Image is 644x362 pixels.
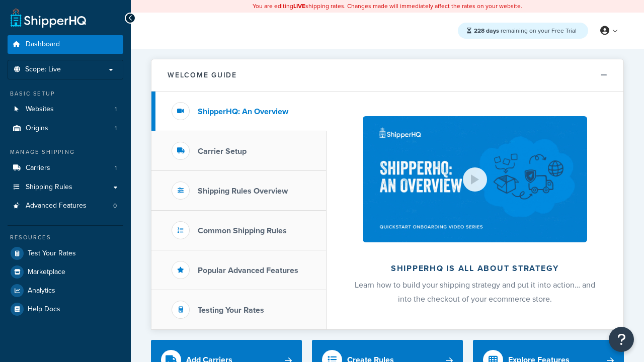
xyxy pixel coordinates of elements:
[8,100,123,119] li: Websites
[8,197,123,215] li: Advanced Features
[8,89,123,98] div: Basic Setup
[8,197,123,215] a: Advanced Features0
[355,279,595,305] span: Learn how to build your shipping strategy and put it into action… and into the checkout of your e...
[26,164,50,172] span: Carriers
[8,100,123,119] a: Websites1
[28,287,55,295] span: Analytics
[198,147,247,156] h3: Carrier Setup
[8,263,123,281] a: Marketplace
[198,107,288,116] h3: ShipperHQ: An Overview
[8,300,123,318] a: Help Docs
[363,116,587,242] img: ShipperHQ is all about strategy
[26,124,48,133] span: Origins
[168,71,237,79] h2: Welcome Guide
[8,119,123,138] li: Origins
[26,40,60,49] span: Dashboard
[198,187,288,196] h3: Shipping Rules Overview
[8,178,123,197] a: Shipping Rules
[8,148,123,156] div: Manage Shipping
[609,327,634,352] button: Open Resource Center
[198,266,298,275] h3: Popular Advanced Features
[28,268,65,277] span: Marketplace
[115,124,117,133] span: 1
[8,233,123,242] div: Resources
[28,249,76,258] span: Test Your Rates
[8,244,123,262] a: Test Your Rates
[26,105,54,114] span: Websites
[474,26,499,35] strong: 228 days
[151,59,623,92] button: Welcome Guide
[353,264,597,273] h2: ShipperHQ is all about strategy
[198,306,264,315] h3: Testing Your Rates
[8,119,123,138] a: Origins1
[8,159,123,177] li: Carriers
[198,226,287,235] h3: Common Shipping Rules
[26,183,72,192] span: Shipping Rules
[293,2,305,11] b: LIVE
[8,282,123,300] a: Analytics
[115,105,117,114] span: 1
[26,202,87,210] span: Advanced Features
[8,159,123,177] a: Carriers1
[8,35,123,54] a: Dashboard
[25,65,61,74] span: Scope: Live
[474,26,577,35] span: remaining on your Free Trial
[28,305,60,314] span: Help Docs
[113,202,117,210] span: 0
[115,164,117,172] span: 1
